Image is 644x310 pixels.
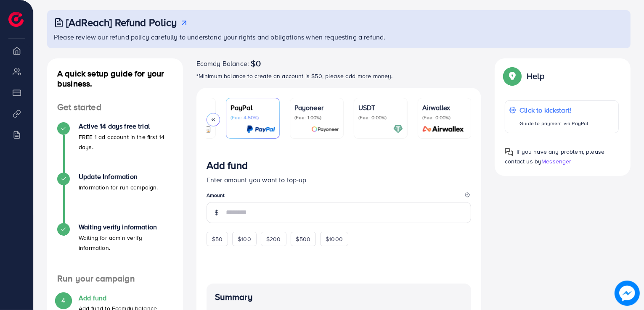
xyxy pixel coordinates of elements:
[294,102,339,113] p: Payoneer
[358,114,403,121] p: (Fee: 0.00%)
[294,114,339,121] p: (Fee: 1.00%)
[238,235,251,243] span: $100
[519,118,588,129] p: Guide to payment via PayPal
[79,132,173,152] p: FREE 1 ad account in the first 14 days.
[246,124,275,134] img: card
[207,175,472,185] p: Enter amount you want to top-up
[422,114,467,121] p: (Fee: 0.00%)
[326,235,343,243] span: $1000
[79,294,157,302] h4: Add fund
[8,12,24,27] img: logo
[266,235,281,243] span: $200
[541,157,571,166] span: Messenger
[231,102,275,113] p: PayPal
[54,32,625,42] p: Please review our refund policy carefully to understand your rights and obligations when requesti...
[296,235,311,243] span: $500
[61,296,65,305] span: 4
[196,71,482,81] p: *Minimum balance to create an account is $50, please add more money.
[79,122,173,130] h4: Active 14 days free trial
[47,173,183,223] li: Update Information
[311,124,339,134] img: card
[527,71,544,81] p: Help
[47,273,183,284] h4: Run your campaign
[212,235,223,243] span: $50
[66,16,177,29] h3: [AdReach] Refund Policy
[505,68,520,84] img: Popup guide
[422,102,467,113] p: Airwallex
[215,292,463,302] h4: Summary
[207,192,472,202] legend: Amount
[47,223,183,273] li: Waiting verify information
[79,173,158,181] h4: Update Information
[47,122,183,173] li: Active 14 days free trial
[196,58,249,68] span: Ecomdy Balance:
[231,114,275,121] p: (Fee: 4.50%)
[505,148,513,156] img: Popup guide
[79,182,158,192] p: Information for run campaign.
[251,58,261,68] span: $0
[47,102,183,113] h4: Get started
[358,102,403,113] p: USDT
[519,105,588,115] p: Click to kickstart!
[393,124,403,134] img: card
[47,68,183,89] h4: A quick setup guide for your business.
[615,281,640,306] img: image
[207,159,248,171] h3: Add fund
[420,124,467,134] img: card
[505,147,604,166] span: If you have any problem, please contact us by
[79,223,173,231] h4: Waiting verify information
[79,233,173,253] p: Waiting for admin verify information.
